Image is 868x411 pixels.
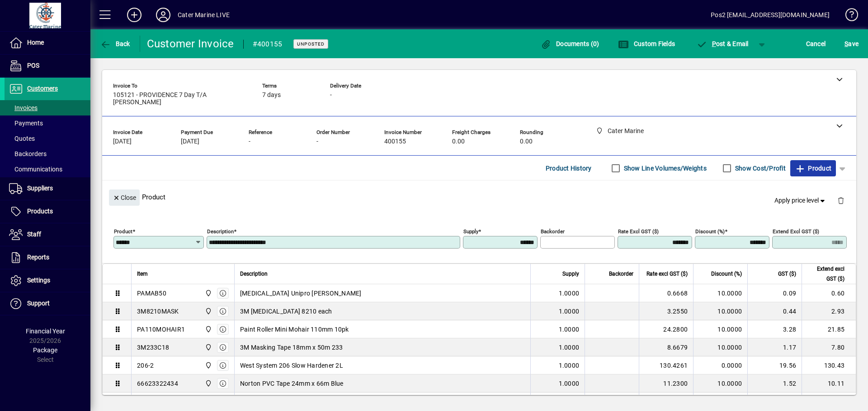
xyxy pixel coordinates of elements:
span: POS [27,62,39,69]
div: 3M233C18 [137,343,169,352]
td: 10.0000 [693,338,747,356]
div: 66623322434 [137,379,178,388]
a: Support [5,292,90,315]
span: Cater Marine [203,342,213,352]
span: Supply [562,269,579,279]
td: 4.69 [802,393,856,411]
span: 400155 [384,138,406,145]
td: 10.0000 [693,320,747,338]
div: #400155 [253,37,283,51]
div: 24.2800 [645,325,688,334]
td: 1.17 [747,338,802,356]
td: 0.60 [802,284,856,302]
span: 7 days [262,92,281,99]
button: Save [842,36,861,52]
span: 1.0000 [559,361,580,370]
span: - [330,92,332,99]
span: Description [240,269,268,279]
a: Settings [5,269,90,292]
a: Invoices [5,100,90,115]
button: Profile [149,7,178,23]
span: Rate excl GST ($) [646,269,688,279]
button: Custom Fields [616,36,677,52]
span: ave [844,37,859,51]
button: Product [790,160,836,176]
span: Unposted [297,41,325,47]
span: West System 206 Slow Hardener 2L [240,361,343,370]
td: 7.80 [802,338,856,356]
span: - [249,138,250,145]
span: Settings [27,277,50,284]
td: 10.0000 [693,284,747,302]
span: Support [27,300,50,307]
span: Backorder [609,269,633,279]
a: Backorders [5,146,90,162]
td: 0.44 [747,302,802,320]
div: PAMAB50 [137,289,166,298]
span: Paint Roller Mini Mohair 110mm 10pk [240,325,349,334]
span: Cater Marine [203,306,213,316]
td: 3.28 [747,320,802,338]
td: 10.11 [802,374,856,393]
span: S [844,40,848,47]
span: Cater Marine [203,360,213,370]
a: Communications [5,162,90,177]
span: 1.0000 [559,379,580,388]
td: 1.52 [747,374,802,393]
span: Back [100,40,130,47]
div: Cater Marine LIVE [178,8,230,22]
a: Home [5,32,90,54]
span: 1.0000 [559,343,580,352]
app-page-header-button: Delete [830,196,852,204]
label: Show Line Volumes/Weights [622,164,707,173]
td: 2.93 [802,302,856,320]
button: Post & Email [692,36,753,52]
span: 1.0000 [559,289,580,298]
span: Customers [27,85,58,92]
span: Close [113,190,136,205]
span: 0.00 [520,138,533,145]
span: Cater Marine [203,288,213,298]
td: 10.0000 [693,393,747,411]
span: Norton PVC Tape 24mm x 66m Blue [240,379,344,388]
span: Home [27,39,44,46]
span: Reports [27,254,49,261]
span: [DATE] [181,138,199,145]
span: [MEDICAL_DATA] Unipro [PERSON_NAME] [240,289,362,298]
span: Custom Fields [618,40,675,47]
label: Show Cost/Profit [733,164,786,173]
button: Documents (0) [538,36,602,52]
mat-label: Rate excl GST ($) [618,228,659,235]
div: 130.4261 [645,361,688,370]
span: Product History [546,161,592,175]
div: PA110MOHAIR1 [137,325,185,334]
span: 1.0000 [559,307,580,316]
span: Cater Marine [203,324,213,334]
a: Suppliers [5,177,90,200]
div: 11.2300 [645,379,688,388]
span: P [712,40,716,47]
div: 206-2 [137,361,154,370]
span: Cancel [806,37,826,51]
span: Backorders [9,150,47,157]
button: Apply price level [771,193,830,209]
span: 3M Masking Tape 18mm x 50m 233 [240,343,343,352]
app-page-header-button: Close [107,193,142,201]
span: GST ($) [778,269,796,279]
a: Quotes [5,131,90,146]
app-page-header-button: Back [90,36,140,52]
a: Knowledge Base [839,2,857,31]
mat-label: Extend excl GST ($) [773,228,819,235]
div: Pos2 [EMAIL_ADDRESS][DOMAIN_NAME] [711,8,830,22]
div: 3M8210MASK [137,307,179,316]
span: Cater Marine [203,379,213,388]
td: 10.0000 [693,374,747,393]
td: 10.0000 [693,302,747,320]
span: Quotes [9,135,35,142]
span: Discount (%) [711,269,742,279]
span: 1.0000 [559,325,580,334]
span: Invoices [9,104,38,111]
span: Item [137,269,148,279]
a: Staff [5,223,90,246]
button: Cancel [804,36,828,52]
